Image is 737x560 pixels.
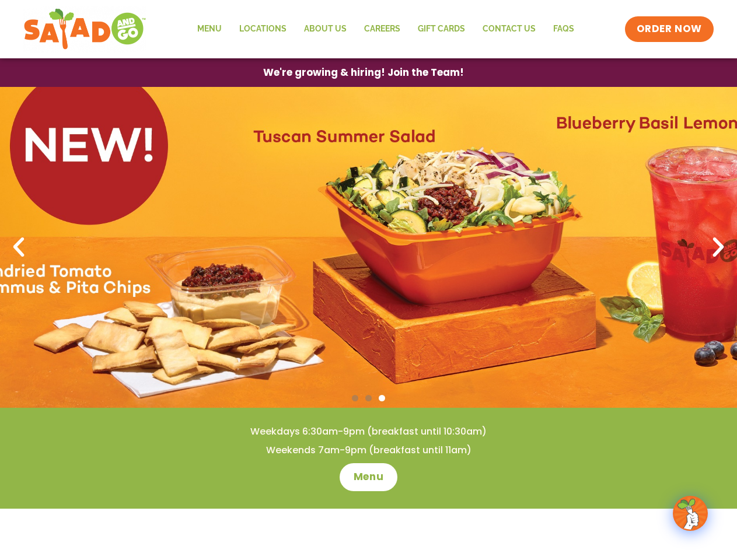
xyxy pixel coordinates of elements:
a: About Us [295,16,355,43]
a: FAQs [544,16,583,43]
span: Menu [354,470,383,484]
a: Menu [340,463,397,491]
a: ORDER NOW [625,16,714,42]
span: Go to slide 3 [379,395,385,401]
nav: Menu [188,16,583,43]
a: Contact Us [474,16,544,43]
h4: Weekdays 6:30am-9pm (breakfast until 10:30am) [23,425,714,438]
span: Go to slide 1 [352,395,358,401]
div: Next slide [705,235,731,260]
a: We're growing & hiring! Join the Team! [246,59,481,86]
span: ORDER NOW [637,22,702,36]
a: Locations [230,16,295,43]
a: Menu [188,16,230,43]
div: Previous slide [6,235,32,260]
a: Careers [355,16,409,43]
a: GIFT CARDS [409,16,474,43]
h4: Weekends 7am-9pm (breakfast until 11am) [23,444,714,457]
img: wpChatIcon [674,497,707,530]
span: Go to slide 2 [365,395,372,401]
span: We're growing & hiring! Join the Team! [263,68,464,78]
img: new-SAG-logo-768×292 [23,6,146,52]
